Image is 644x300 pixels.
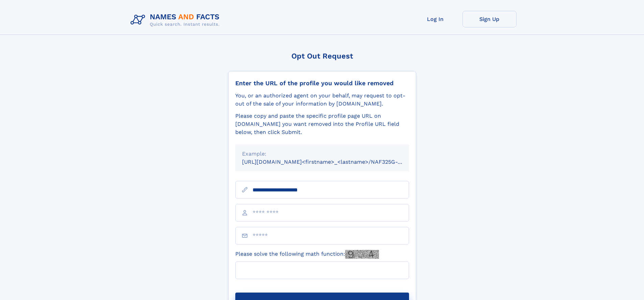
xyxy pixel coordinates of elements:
a: Log In [408,11,462,27]
div: Example: [242,150,402,158]
div: Opt Out Request [228,52,416,60]
div: You, or an authorized agent on your behalf, may request to opt-out of the sale of your informatio... [235,92,409,108]
div: Please copy and paste the specific profile page URL on [DOMAIN_NAME] you want removed into the Pr... [235,112,409,136]
small: [URL][DOMAIN_NAME]<firstname>_<lastname>/NAF325G-xxxxxxxx [242,159,422,165]
div: Enter the URL of the profile you would like removed [235,79,409,87]
label: Please solve the following math function: [235,250,379,259]
img: Logo Names and Facts [128,11,225,29]
a: Sign Up [462,11,517,27]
